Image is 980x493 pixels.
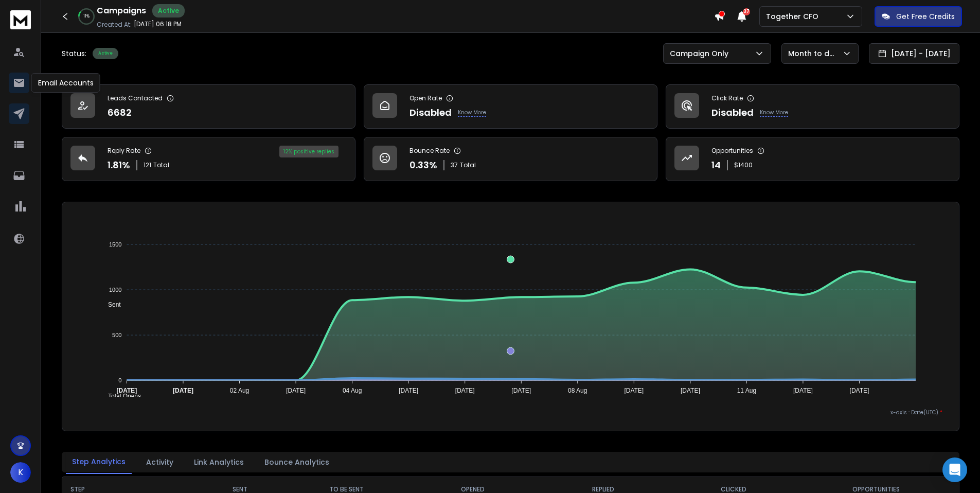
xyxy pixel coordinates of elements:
span: 121 [144,161,151,169]
div: Active [152,4,185,17]
a: Click RateDisabledKnow More [666,84,959,129]
tspan: 11 Aug [737,387,756,394]
p: Bounce Rate [409,147,450,155]
p: Disabled [711,105,754,120]
button: K [10,462,31,483]
tspan: [DATE] [850,387,869,394]
tspan: [DATE] [286,387,306,394]
p: Know More [458,109,486,117]
span: 37 [451,161,458,169]
tspan: [DATE] [681,387,700,394]
p: $ 1400 [734,161,753,169]
div: Email Accounts [31,73,100,93]
a: Reply Rate1.81%121Total12% positive replies [62,137,355,181]
p: 1.81 % [108,158,130,172]
a: Bounce Rate0.33%37Total [364,137,657,181]
tspan: [DATE] [793,387,813,394]
button: [DATE] - [DATE] [869,43,959,64]
p: Together CFO [766,11,823,22]
p: Disabled [409,105,452,120]
button: Bounce Analytics [258,451,335,473]
span: Sent [100,301,121,308]
a: Leads Contacted6682 [62,84,355,129]
tspan: [DATE] [173,387,193,394]
tspan: 1000 [109,287,121,293]
p: Month to date [788,48,842,59]
tspan: 1500 [109,241,121,248]
p: Click Rate [711,94,743,102]
tspan: [DATE] [455,387,475,394]
span: Total [460,161,476,169]
h1: Campaigns [97,5,146,17]
p: 11 % [83,13,90,20]
div: Open Intercom Messenger [942,457,967,482]
a: Opportunities14$1400 [666,137,959,181]
p: Status: [62,48,86,59]
p: Leads Contacted [108,94,163,102]
p: 14 [711,158,721,172]
p: Get Free Credits [896,11,955,22]
button: Link Analytics [188,451,250,473]
tspan: [DATE] [624,387,644,394]
tspan: 02 Aug [230,387,249,394]
tspan: [DATE] [511,387,531,394]
a: Open RateDisabledKnow More [364,84,657,129]
tspan: 08 Aug [568,387,587,394]
div: Active [93,48,118,59]
tspan: 0 [118,377,121,383]
p: Opportunities [711,147,753,155]
img: logo [10,10,31,29]
button: Activity [140,451,180,473]
span: 37 [743,8,750,15]
p: Created At: [97,21,132,29]
button: Get Free Credits [875,6,962,27]
p: x-axis : Date(UTC) [79,409,942,416]
span: Total [153,161,169,169]
p: 6682 [108,105,132,120]
tspan: 04 Aug [343,387,362,394]
p: [DATE] 06:18 PM [134,20,182,28]
div: 12 % positive replies [279,146,338,157]
tspan: [DATE] [399,387,418,394]
tspan: 500 [112,332,121,338]
span: Total Opens [100,393,141,400]
p: 0.33 % [409,158,437,172]
button: Step Analytics [66,450,132,474]
p: Reply Rate [108,147,140,155]
p: Open Rate [409,94,442,102]
p: Know More [760,109,788,117]
tspan: [DATE] [117,387,137,394]
p: Campaign Only [670,48,733,59]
